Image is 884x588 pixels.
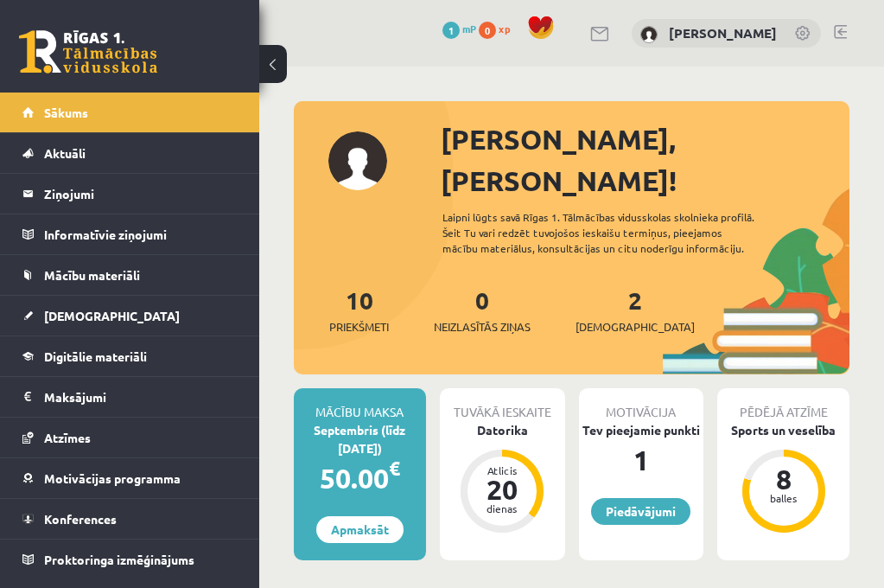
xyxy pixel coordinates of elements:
span: Proktoringa izmēģinājums [44,552,194,567]
a: Informatīvie ziņojumi [22,214,238,254]
a: [PERSON_NAME] [669,24,777,42]
div: dienas [476,503,528,514]
a: 0 xp [479,22,518,35]
div: [PERSON_NAME], [PERSON_NAME]! [441,118,849,201]
a: 0Neizlasītās ziņas [434,284,531,336]
div: 50.00 [294,457,426,499]
span: [DEMOGRAPHIC_DATA] [44,308,180,323]
a: Mācību materiāli [22,255,238,295]
div: 8 [758,465,810,493]
a: Aktuāli [22,133,238,173]
span: Sākums [44,105,88,120]
a: [DEMOGRAPHIC_DATA] [22,296,238,336]
div: Sports un veselība [717,421,849,439]
div: Septembris (līdz [DATE]) [294,421,426,457]
div: Mācību maksa [294,388,426,421]
a: 1 mP [442,22,476,35]
div: Laipni lūgts savā Rīgas 1. Tālmācības vidusskolas skolnieka profilā. Šeit Tu vari redzēt tuvojošo... [442,209,776,256]
span: Motivācijas programma [44,470,181,486]
div: Datorika [440,421,565,439]
a: Ziņojumi [22,174,238,214]
span: mP [462,22,476,35]
legend: Informatīvie ziņojumi [44,214,238,254]
div: 1 [579,439,704,481]
span: 1 [442,22,460,39]
a: Rīgas 1. Tālmācības vidusskola [19,30,157,73]
span: Konferences [44,511,117,527]
span: Priekšmeti [329,318,389,336]
a: Sākums [22,93,238,132]
a: Motivācijas programma [22,458,238,498]
div: Tuvākā ieskaite [440,388,565,421]
span: 0 [479,22,496,39]
div: Pēdējā atzīme [717,388,849,421]
div: balles [758,493,810,503]
a: Proktoringa izmēģinājums [22,540,238,579]
a: 2[DEMOGRAPHIC_DATA] [576,284,695,336]
a: Digitālie materiāli [22,336,238,376]
span: Digitālie materiāli [44,348,147,364]
img: Elizabete Miķelsone [640,26,658,43]
legend: Maksājumi [44,377,238,417]
span: Aktuāli [44,145,86,161]
div: Atlicis [476,465,528,476]
a: Maksājumi [22,377,238,417]
div: Tev pieejamie punkti [579,421,704,439]
a: Piedāvājumi [591,498,690,525]
span: € [389,456,400,481]
a: Atzīmes [22,418,238,457]
span: xp [499,22,510,35]
span: Neizlasītās ziņas [434,318,531,336]
div: 20 [476,476,528,503]
legend: Ziņojumi [44,174,238,214]
a: Apmaksāt [316,516,404,543]
a: Konferences [22,499,238,539]
div: Motivācija [579,388,704,421]
a: Sports un veselība 8 balles [717,421,849,535]
span: Mācību materiāli [44,267,140,283]
span: [DEMOGRAPHIC_DATA] [576,318,695,336]
span: Atzīmes [44,430,91,445]
a: 10Priekšmeti [329,284,389,336]
a: Datorika Atlicis 20 dienas [440,421,565,535]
